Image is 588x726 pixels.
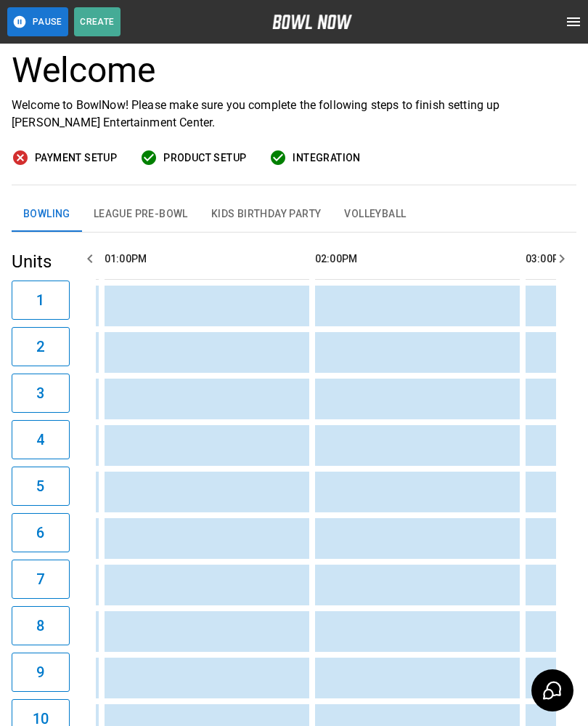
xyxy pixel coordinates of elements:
span: Product Setup [163,149,246,167]
button: 5 [12,467,70,506]
button: League Pre-Bowl [82,197,200,232]
button: 1 [12,281,70,320]
span: Integration [293,149,360,167]
button: 4 [12,420,70,459]
button: Pause [7,7,68,36]
h6: 5 [36,475,44,498]
button: 7 [12,560,70,599]
button: 2 [12,327,70,366]
div: inventory tabs [12,197,576,232]
img: logo [272,15,352,29]
button: open drawer [559,7,588,36]
h6: 9 [36,661,44,684]
button: Kids Birthday Party [200,197,333,232]
h6: 6 [36,521,44,544]
button: 9 [12,653,70,692]
h6: 1 [36,289,44,312]
h3: Welcome [12,50,576,91]
h6: 3 [36,382,44,405]
button: Bowling [12,197,82,232]
th: 01:00PM [105,238,309,280]
h6: 2 [36,335,44,358]
button: 3 [12,374,70,413]
p: Welcome to BowlNow! Please make sure you complete the following steps to finish setting up [PERSO... [12,97,576,132]
button: 6 [12,513,70,552]
span: Payment Setup [35,149,117,167]
h6: 7 [36,568,44,591]
h6: 8 [36,614,44,637]
h6: 4 [36,428,44,451]
h5: Units [12,250,70,273]
button: 8 [12,606,70,645]
button: Volleyball [332,197,417,232]
button: Create [74,7,121,36]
